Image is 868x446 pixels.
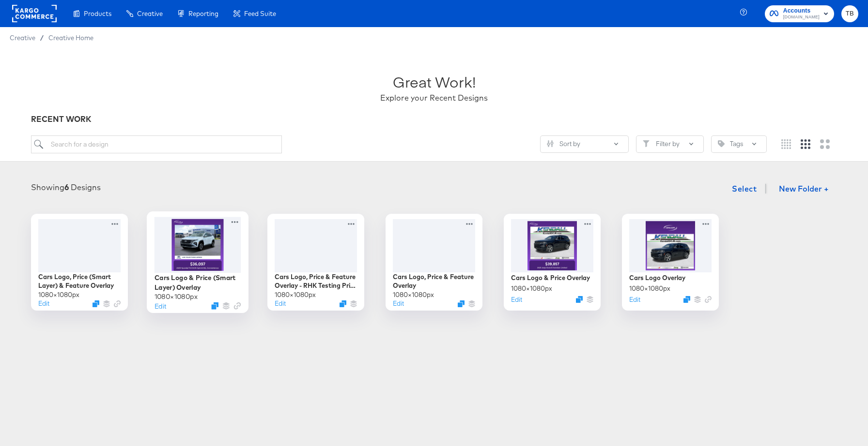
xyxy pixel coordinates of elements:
svg: Duplicate [93,300,99,307]
span: Creative [10,34,35,42]
button: Accounts[DOMAIN_NAME] [765,5,834,22]
svg: Sliders [547,140,554,147]
span: Reporting [188,10,218,17]
div: 1080 × 1080 px [155,292,198,301]
span: Products [84,10,111,17]
svg: Duplicate [576,296,583,303]
button: Edit [155,301,166,310]
span: TB [845,8,854,19]
button: Select [728,179,760,198]
div: Cars Logo, Price & Feature Overlay1080×1080pxEditDuplicate [386,214,482,311]
svg: Duplicate [340,300,346,307]
button: Edit [393,299,404,308]
div: RECENT WORK [31,114,837,125]
svg: Duplicate [458,300,465,307]
div: 1080 × 1080 px [629,284,670,293]
button: TagTags [711,135,767,153]
div: Cars Logo, Price (Smart Layer) & Feature Overlay1080×1080pxEditDuplicate [31,214,128,311]
svg: Duplicate [683,296,690,303]
svg: Large grid [820,139,830,149]
div: Showing Designs [31,182,101,193]
span: Creative [137,10,163,17]
svg: Medium grid [801,139,810,149]
div: Cars Logo & Price (Smart Layer) Overlay [155,273,241,292]
svg: Link [234,302,241,310]
div: Cars Logo & Price (Smart Layer) Overlay1080×1080pxEditDuplicate [147,211,248,313]
div: Cars Logo, Price & Feature Overlay - RHK Testing Price Smart Layer [275,272,357,290]
input: Search for a design [31,135,282,153]
div: 1080 × 1080 px [393,290,434,299]
button: Edit [629,295,640,304]
strong: 6 [64,182,69,192]
svg: Link [114,300,121,307]
div: Cars Logo, Price (Smart Layer) & Feature Overlay [38,272,121,290]
div: 1080 × 1080 px [38,290,79,299]
div: 1080 × 1080 px [275,290,316,299]
div: Cars Logo Overlay1080×1080pxEditDuplicate [622,214,719,311]
div: Cars Logo, Price & Feature Overlay - RHK Testing Price Smart Layer1080×1080pxEditDuplicate [267,214,364,311]
span: Feed Suite [244,10,276,17]
button: FilterFilter by [636,135,704,153]
svg: Link [705,296,712,303]
div: Cars Logo & Price Overlay1080×1080pxEditDuplicate [504,214,601,311]
button: Edit [511,295,522,304]
span: [DOMAIN_NAME] [783,14,820,21]
button: Edit [38,299,49,308]
span: Select [732,182,757,195]
span: Accounts [783,6,820,16]
button: SlidersSort by [540,135,629,153]
svg: Duplicate [211,302,218,310]
button: TB [841,5,858,22]
div: Explore your Recent Designs [380,92,488,104]
a: Creative Home [48,34,93,42]
div: Cars Logo, Price & Feature Overlay [393,272,475,290]
div: Cars Logo & Price Overlay [511,273,590,282]
button: New Folder + [771,180,837,199]
div: Cars Logo Overlay [629,273,685,282]
svg: Tag [718,140,725,147]
div: 1080 × 1080 px [511,284,552,293]
button: Edit [275,299,286,308]
div: Great Work! [393,72,476,92]
svg: Small grid [781,139,791,149]
svg: Filter [643,140,650,147]
span: / [35,34,48,42]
